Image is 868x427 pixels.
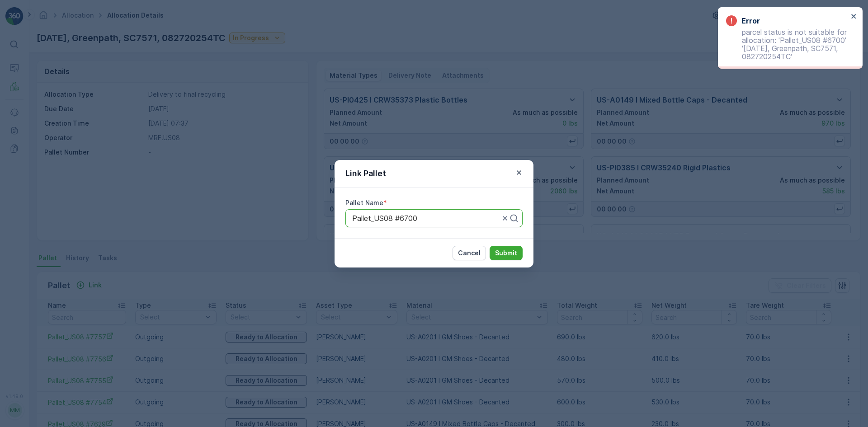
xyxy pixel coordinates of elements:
[345,167,386,180] p: Link Pallet
[495,249,517,258] p: Submit
[741,15,760,26] h3: Error
[458,249,481,258] p: Cancel
[851,13,857,21] button: close
[490,246,523,260] button: Submit
[726,28,848,61] p: parcel status is not suitable for allocation: 'Pallet_US08 #6700' '[DATE], Greenpath, SC7571, 082...
[345,199,383,206] label: Pallet Name
[453,246,486,260] button: Cancel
